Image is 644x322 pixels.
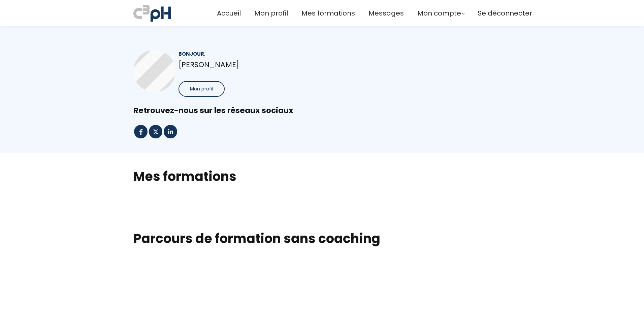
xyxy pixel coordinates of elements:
[190,85,213,92] span: Mon profil
[301,8,355,19] a: Mes formations
[133,105,511,116] div: Retrouvez-nous sur les réseaux sociaux
[133,168,511,185] h2: Mes formations
[478,8,532,19] a: Se déconnecter
[179,50,311,58] div: Bonjour,
[179,81,225,97] button: Mon profil
[417,8,461,19] span: Mon compte
[368,8,404,19] a: Messages
[179,59,311,71] p: [PERSON_NAME]
[133,231,511,247] h1: Parcours de formation sans coaching
[254,8,288,19] a: Mon profil
[133,3,171,23] img: a70bc7685e0efc0bd0b04b3506828469.jpeg
[217,8,241,19] a: Accueil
